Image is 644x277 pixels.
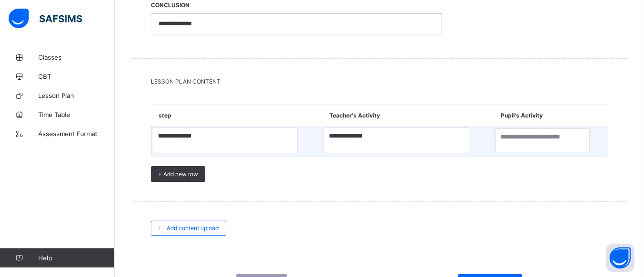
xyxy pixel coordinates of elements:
[38,111,115,118] span: Time Table
[151,105,323,127] th: step
[151,78,608,85] span: LESSON PLAN CONTENT
[38,92,115,99] span: Lesson Plan
[38,130,115,138] span: Assessment Format
[38,53,115,61] span: Classes
[494,105,591,127] th: Pupil's Activity
[9,9,82,29] img: safsims
[38,254,114,262] span: Help
[606,244,634,272] button: Open asap
[167,224,219,232] span: Add content upload
[38,73,115,80] span: CBT
[158,170,198,178] span: + Add new row
[322,105,494,127] th: Teacher's Activity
